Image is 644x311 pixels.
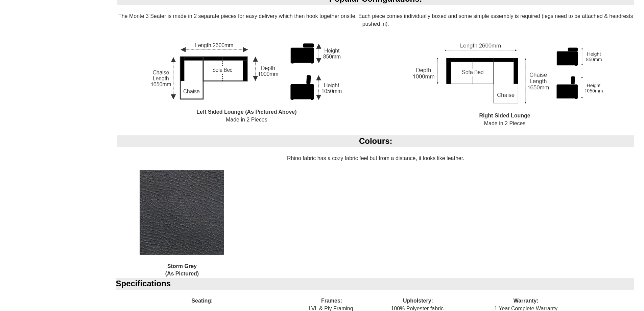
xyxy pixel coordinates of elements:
[403,298,433,304] b: Upholstery:
[140,170,224,255] img: Storm Grey Rhino Fabric
[514,298,539,304] b: Warranty:
[165,263,199,277] b: Storm Grey (As Pictured)
[196,109,296,115] b: Left Sided Lounge (As Pictured Above)
[191,298,213,304] b: Seating:
[117,36,376,132] div: Made in 2 Pieces
[479,113,530,118] b: Right Sided Lounge
[112,135,639,278] div: Rhino fabric has a cozy fabric feel but from a distance, it looks like leather.
[145,36,348,108] img: Left Sided Chaise
[403,36,606,112] img: Right Sided Lounge
[321,298,342,304] b: Frames:
[116,278,634,289] div: Specifications
[117,135,634,147] div: Colours:
[376,36,634,135] div: Made in 2 Pieces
